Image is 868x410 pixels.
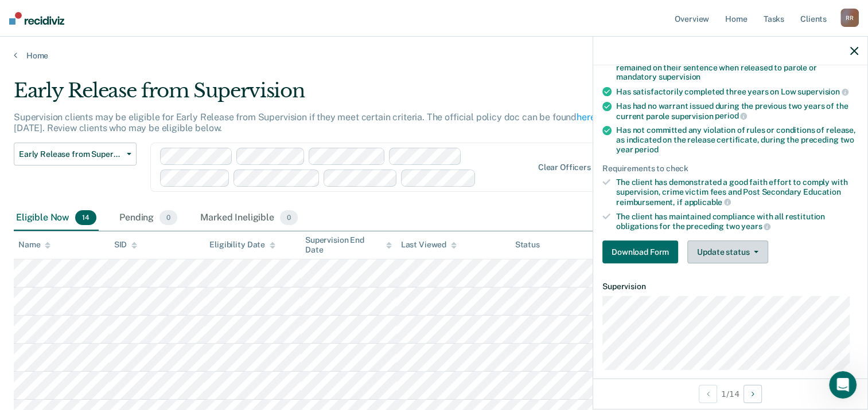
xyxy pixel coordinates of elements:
p: Supervision clients may be eligible for Early Release from Supervision if they meet certain crite... [14,112,632,133]
span: 0 [280,210,298,225]
button: Next Opportunity [744,385,762,403]
a: Home [14,50,854,61]
div: Supervision End Date [305,235,392,255]
div: Marked Ineligible [198,206,300,231]
div: Eligible Now [14,206,99,231]
span: Early Release from Supervision [19,149,122,159]
dt: Supervision [602,282,858,291]
div: Early Release from Supervision [14,79,665,112]
div: Has had no warrant issued during the previous two years of the current parole supervision [616,101,858,121]
div: Clear officers [538,163,591,172]
iframe: Intercom live chat [829,371,857,399]
a: here [577,112,595,123]
span: 0 [159,210,177,225]
div: 1 / 14 [593,379,867,409]
div: Eligibility Date [209,240,275,250]
div: Last Viewed [401,240,457,250]
button: Previous Opportunity [699,385,717,403]
span: period [715,111,747,120]
button: Update status [687,241,768,263]
div: Has been under supervision for at least one half of the time that remained on their sentence when... [616,53,858,82]
div: Status [515,240,540,250]
span: 14 [75,210,96,225]
span: period [635,145,658,154]
div: Has not committed any violation of rules or conditions of release, as indicated on the release ce... [616,125,858,154]
span: supervision [659,72,700,81]
div: Requirements to check [602,164,858,174]
div: Pending [117,206,180,231]
div: R R [840,9,859,27]
img: Recidiviz [9,12,64,25]
span: applicable [684,198,731,207]
div: The client has maintained compliance with all restitution obligations for the preceding two [616,212,858,231]
a: Navigate to form link [602,241,683,263]
div: The client has demonstrated a good faith effort to comply with supervision, crime victim fees and... [616,178,858,207]
button: Download Form [602,241,678,263]
div: Has satisfactorily completed three years on Low [616,86,858,97]
div: Name [18,240,50,250]
span: years [741,222,770,231]
div: SID [114,240,138,250]
span: supervision [797,87,848,96]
